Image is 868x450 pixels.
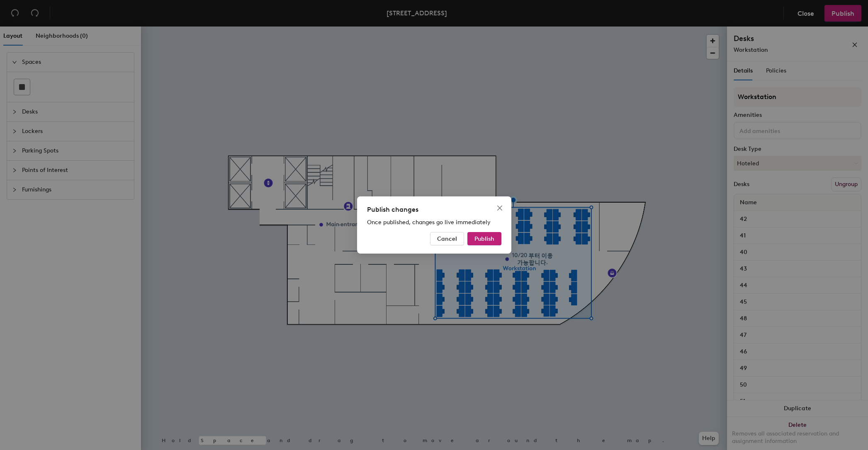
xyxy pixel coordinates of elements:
span: close [496,205,503,211]
button: Cancel [430,232,464,245]
button: Publish [467,232,501,245]
span: Close [493,205,506,211]
span: Publish [474,235,494,242]
span: Once published, changes go live immediately [367,219,491,226]
span: Cancel [437,235,457,242]
button: Close [493,201,506,215]
div: Publish changes [367,205,501,215]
